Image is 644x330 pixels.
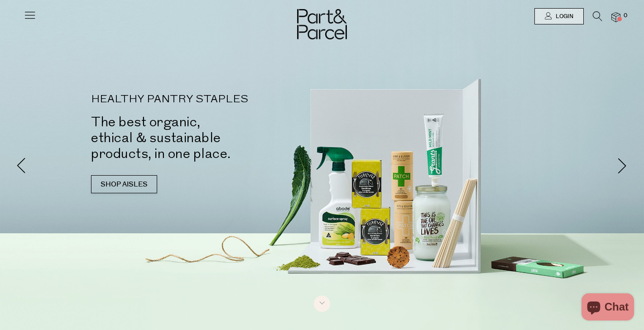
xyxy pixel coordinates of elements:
[297,9,347,39] img: Part&Parcel
[611,12,620,22] a: 0
[91,175,157,193] a: SHOP AISLES
[553,13,573,20] span: Login
[534,8,584,24] a: Login
[91,94,336,105] p: HEALTHY PANTRY STAPLES
[91,114,336,162] h2: The best organic, ethical & sustainable products, in one place.
[579,293,637,323] inbox-online-store-chat: Shopify online store chat
[621,12,630,20] span: 0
